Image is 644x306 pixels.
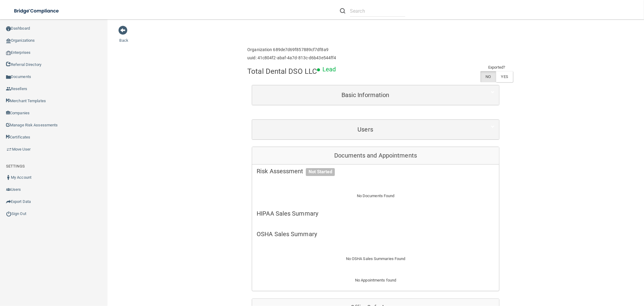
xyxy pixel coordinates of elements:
img: icon-documents.8dae5593.png [6,75,11,80]
a: Users [257,123,495,136]
img: enterprise.0d942306.png [6,51,11,55]
a: Back [120,31,128,43]
h6: uuid: 41c804f2-abaf-4a7d-813c-d6b43e544ff4 [247,56,336,60]
img: bridge_compliance_login_screen.278c3ca4.svg [9,5,65,17]
img: briefcase.64adab9b.png [6,146,12,152]
img: ic_dashboard_dark.d01f4a41.png [6,26,11,31]
label: SETTINGS [6,163,25,170]
input: Search [350,5,405,17]
img: ic_power_dark.7ecde6b1.png [6,211,11,216]
img: icon-users.e205127d.png [6,187,11,192]
div: No OSHA Sales Summaries Found [252,248,499,270]
div: No Documents Found [252,185,499,207]
div: No Appointments found [252,277,499,291]
h4: Total Dental DSO LLC [247,67,317,75]
h5: Basic Information [257,92,474,98]
img: ic_reseller.de258add.png [6,86,11,91]
img: ic-search.3b580494.png [340,8,345,14]
img: organization-icon.f8decf85.png [6,38,11,43]
h5: Risk Assessment [257,168,495,174]
h6: Organization 689de7d69f857889cf7df8a9 [247,47,336,52]
h5: HIPAA Sales Summary [257,210,495,217]
a: Basic Information [257,88,495,102]
label: YES [496,71,513,82]
label: NO [480,71,496,82]
iframe: Drift Widget Chat Controller [540,264,637,287]
p: Lead [322,64,336,75]
td: Exported? [480,64,513,71]
img: ic_user_dark.df1a06c3.png [6,175,11,180]
span: Not Started [306,168,335,176]
h5: Users [257,126,474,133]
div: Documents and Appointments [252,147,499,164]
img: icon-export.b9366987.png [6,199,11,204]
h5: OSHA Sales Summary [257,231,495,237]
